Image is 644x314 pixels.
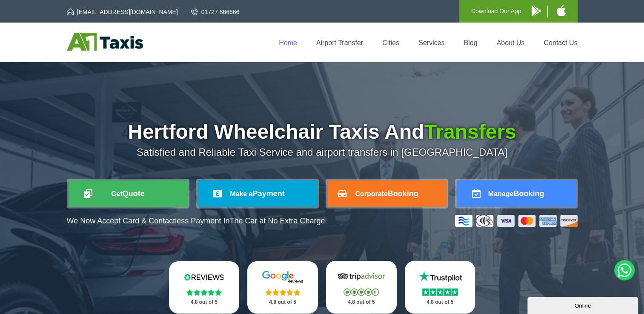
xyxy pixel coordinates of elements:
[532,6,541,16] img: A1 Taxis Android App
[343,288,379,296] img: Stars
[67,122,578,142] h1: Hertford Wheelchair Taxis And
[178,271,229,283] img: Reviews.io
[424,120,516,143] span: Transfers
[488,190,514,197] span: Manage
[455,215,578,227] img: Credit And Debit Cards
[257,271,308,283] img: Google
[69,180,188,207] a: GetQuote
[497,39,525,46] a: About Us
[471,6,521,17] p: Download Our App
[178,297,230,308] p: 4.8 out of 5
[527,295,640,314] iframe: chat widget
[405,261,475,314] a: Trustpilot Stars 4.8 out of 5
[169,261,240,314] a: Reviews.io Stars 4.8 out of 5
[544,39,577,46] a: Contact Us
[191,8,240,16] a: 01727 866666
[415,270,466,283] img: Trustpilot
[335,297,387,308] p: 4.8 out of 5
[229,217,327,225] span: The Car at No Extra Charge.
[257,297,309,308] p: 4.8 out of 5
[457,180,576,207] a: ManageBooking
[247,261,318,314] a: Google Stars 4.8 out of 5
[327,180,447,207] a: CorporateBooking
[265,289,301,296] img: Stars
[422,288,458,296] img: Stars
[464,39,477,46] a: Blog
[316,39,363,46] a: Airport Transfer
[198,180,317,207] a: Make aPayment
[279,39,297,46] a: Home
[67,8,178,16] a: [EMAIL_ADDRESS][DOMAIN_NAME]
[382,39,399,46] a: Cities
[230,190,252,197] span: Make a
[414,297,466,308] p: 4.8 out of 5
[557,5,566,16] img: A1 Taxis iPhone App
[355,190,387,197] span: Corporate
[326,261,397,314] a: Tripadvisor Stars 4.8 out of 5
[67,33,143,51] img: A1 Taxis St Albans LTD
[336,270,387,283] img: Tripadvisor
[186,289,222,296] img: Stars
[67,146,578,158] p: Satisfied and Reliable Taxi Service and airport transfers in [GEOGRAPHIC_DATA]
[111,190,123,197] span: Get
[67,217,327,226] p: We Now Accept Card & Contactless Payment In
[418,39,444,46] a: Services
